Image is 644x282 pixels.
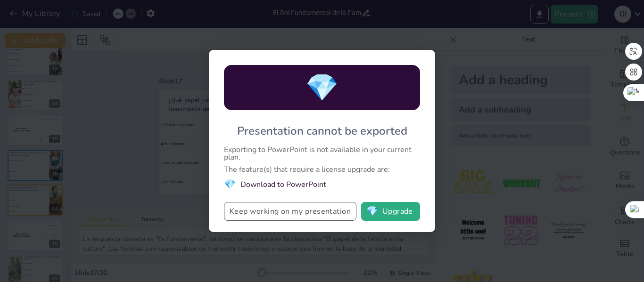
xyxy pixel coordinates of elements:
span: diamond [224,178,236,191]
div: The feature(s) that require a license upgrade are: [224,166,420,173]
li: Download to PowerPoint [224,178,420,191]
button: diamondUpgrade [361,202,420,221]
span: diamond [305,70,339,106]
div: Exporting to PowerPoint is not available in your current plan. [224,146,420,161]
span: diamond [366,207,378,216]
button: Keep working on my presentation [224,202,356,221]
div: Presentation cannot be exported [237,123,407,138]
